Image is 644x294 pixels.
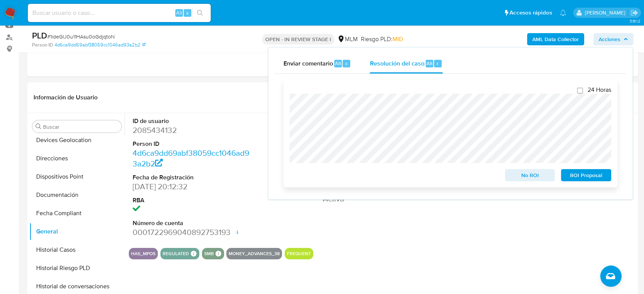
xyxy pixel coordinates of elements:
[560,10,566,16] a: Notificaciones
[29,168,125,186] button: Dispositivos Point
[510,170,550,181] span: No ROI
[192,8,208,18] button: search-icon
[345,60,348,67] span: c
[47,33,115,40] span: # 1ideGlJ0u11HAsu0oGdjqtoN
[133,147,249,169] a: 4d6ca9dd69abf38059cc1046ad93a2b2
[370,59,424,67] span: Resolución del caso
[29,204,125,222] button: Fecha Compliant
[133,227,252,238] dd: 0001722969040892753193
[335,60,341,67] span: Alt
[577,88,583,94] input: 24 Horas
[426,60,433,67] span: Alt
[284,59,333,67] span: Enviar comentario
[176,9,182,16] span: Alt
[532,33,579,45] b: AML Data Collector
[361,35,403,43] span: Riesgo PLD:
[629,18,640,24] span: 3.161.2
[28,8,211,18] input: Buscar usuario o caso...
[32,42,53,48] b: Person ID
[599,33,620,45] span: Acciones
[630,9,638,17] a: Salir
[29,131,125,149] button: Devices Geolocation
[566,170,606,181] span: ROI Proposal
[29,259,125,277] button: Historial Riesgo PLD
[133,125,252,136] dd: 2085434132
[133,140,252,148] dt: Person ID
[34,94,98,101] h1: Información de Usuario
[262,34,334,45] p: OPEN - IN REVIEW STAGE I
[54,42,146,48] a: 4d6ca9dd69abf38059cc1046ad93a2b2
[133,196,252,205] dt: RBA
[505,169,555,181] button: No ROI
[29,222,125,241] button: General
[588,86,611,94] span: 24 Horas
[29,241,125,259] button: Historial Casos
[29,149,125,168] button: Direcciones
[35,123,42,129] button: Buscar
[133,173,252,182] dt: Fecha de Registración
[509,9,552,17] span: Accesos rápidos
[585,9,628,16] p: diego.gardunorosas@mercadolibre.com.mx
[527,33,584,45] button: AML Data Collector
[133,219,252,227] dt: Número de cuenta
[186,9,189,16] span: s
[392,35,403,43] span: MID
[32,29,47,42] b: PLD
[593,33,633,45] button: Acciones
[133,117,252,125] dt: ID de usuario
[43,123,119,130] input: Buscar
[437,60,439,67] span: r
[561,169,611,181] button: ROI Proposal
[29,186,125,204] button: Documentación
[133,181,252,192] dd: [DATE] 20:12:32
[337,35,358,43] div: MLM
